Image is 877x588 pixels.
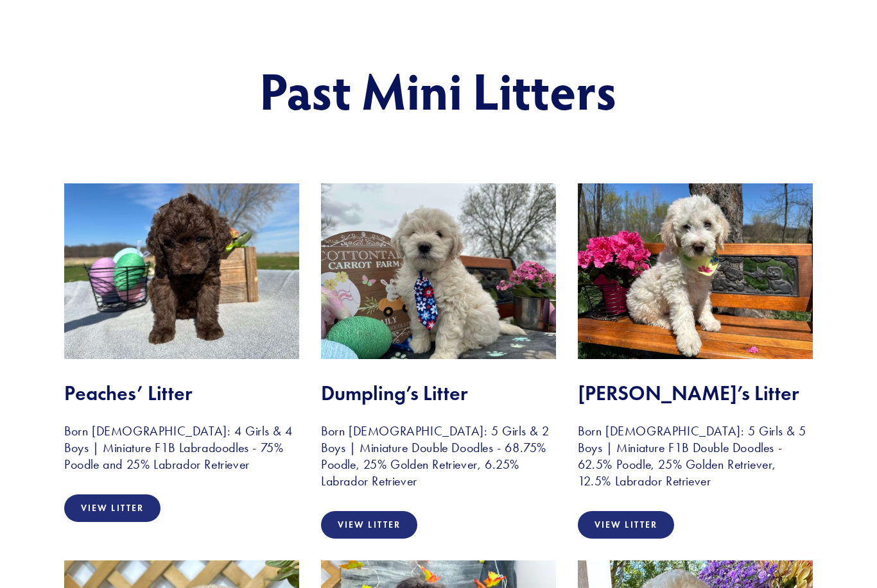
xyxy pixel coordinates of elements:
h2: Dumpling’s Litter [321,382,556,406]
a: View Litter [64,495,161,523]
a: View Litter [321,512,417,539]
h3: Born [DEMOGRAPHIC_DATA]: 5 Girls & 2 Boys | Miniature Double Doodles - 68.75% Poodle, 25% Golden ... [321,423,556,490]
h3: Born [DEMOGRAPHIC_DATA]: 5 Girls & 5 Boys | Miniature F1B Double Doodles - 62.5% Poodle, 25% Gold... [578,423,813,490]
h1: Past Mini Litters [128,62,749,119]
a: View Litter [578,512,674,539]
h2: Peaches’ Litter [64,382,299,406]
h2: [PERSON_NAME]’s Litter [578,382,813,406]
h3: Born [DEMOGRAPHIC_DATA]: 4 Girls & 4 Boys | Miniature F1B Labradoodles - 75% Poodle and 25% Labra... [64,423,299,473]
